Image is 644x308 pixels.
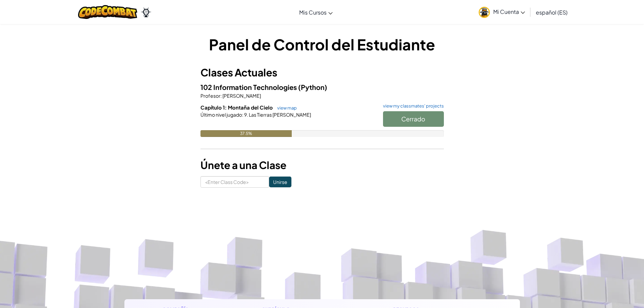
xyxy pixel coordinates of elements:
span: Mi Cuenta [493,8,525,15]
span: español (ES) [536,9,568,16]
span: 102 Information Technologies [200,83,298,91]
span: Último nivel jugado [200,112,242,118]
span: (Python) [298,83,327,91]
a: Mis Cursos [296,3,336,21]
span: Capítulo 1: Montaña del Cielo [200,104,274,111]
span: Profesor [200,93,220,99]
input: Unirse [269,176,291,187]
a: view my classmates' projects [380,104,444,108]
a: español (ES) [532,3,571,21]
span: [PERSON_NAME] [222,93,261,99]
span: Las Tierras [PERSON_NAME] [248,112,311,118]
h3: Únete a una Clase [200,158,444,173]
a: view map [274,105,297,111]
img: CodeCombat logo [78,5,137,19]
span: 9. [243,112,248,118]
h3: Clases Actuales [200,65,444,80]
div: 37.5% [200,130,292,137]
img: avatar [479,7,490,18]
a: Mi Cuenta [475,1,528,23]
h1: Panel de Control del Estudiante [200,34,444,55]
span: Mis Cursos [299,9,327,16]
img: Ozaria [141,7,151,17]
span: : [242,112,243,118]
span: : [220,93,222,99]
input: <Enter Class Code> [200,176,269,188]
